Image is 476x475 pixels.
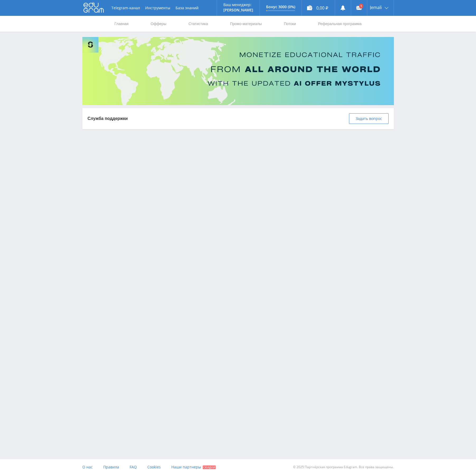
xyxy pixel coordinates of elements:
span: Cookies [147,464,161,469]
a: Реферальная программа [318,16,362,32]
img: Banner [82,37,394,105]
span: FAQ [130,464,137,469]
a: Промо-материалы [229,16,262,32]
span: Правила [103,464,119,469]
a: Cookies [147,459,161,475]
span: Задать вопрос [356,117,382,121]
button: Задать вопрос [349,113,389,124]
span: Jemali [370,5,382,10]
a: О нас [82,459,93,475]
a: Офферы [150,16,167,32]
span: Наши партнеры [171,464,201,469]
a: Главная [114,16,129,32]
a: Статистика [188,16,209,32]
a: Наши партнеры Скидки [171,459,216,475]
p: [PERSON_NAME] [223,8,253,12]
a: FAQ [130,459,137,475]
div: © 2025 Партнёрская программа Edugram. Все права защищены. [241,459,394,475]
p: Бонус 3000 (0%) [266,5,295,9]
p: Служба поддержки [88,116,128,122]
span: О нас [82,464,93,469]
a: Правила [103,459,119,475]
span: Скидки [203,465,216,469]
a: Потоки [283,16,296,32]
p: Ваш менеджер: [223,3,253,7]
